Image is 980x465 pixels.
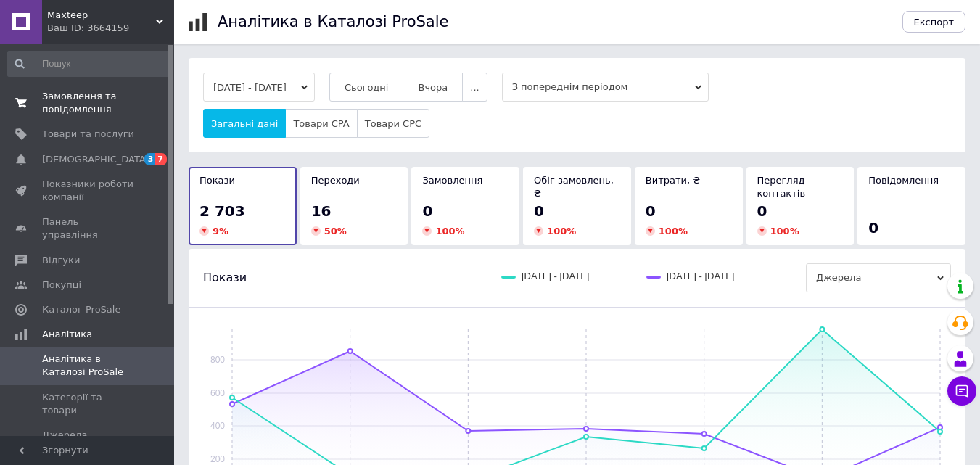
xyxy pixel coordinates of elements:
span: Товари CPA [293,118,349,129]
span: 50 % [324,226,347,236]
span: 0 [646,202,656,220]
button: Експорт [902,11,966,33]
button: Товари CPC [357,109,429,138]
span: Обіг замовлень, ₴ [534,175,614,199]
span: Покази [199,175,235,186]
span: Джерела [42,429,87,442]
span: Замовлення та повідомлення [42,90,134,116]
span: Категорії та товари [42,391,134,417]
text: 800 [210,355,225,365]
span: 100 % [770,226,799,236]
span: 0 [757,202,767,220]
button: Чат з покупцем [947,376,976,406]
button: Загальні дані [203,109,286,138]
span: Повідомлення [868,175,939,186]
span: Покупці [42,279,81,292]
span: 0 [868,219,878,236]
span: 0 [534,202,544,220]
span: Експорт [914,17,955,28]
span: Аналітика [42,328,92,341]
span: Джерела [806,263,951,292]
button: [DATE] - [DATE] [203,73,315,102]
text: 200 [210,454,225,464]
span: Каталог ProSale [42,303,120,316]
span: Переходи [311,175,360,186]
button: Сьогодні [329,73,404,102]
span: 2 703 [199,202,245,220]
span: 100 % [547,226,576,236]
span: ... [470,82,479,93]
span: З попереднім періодом [502,73,709,102]
span: Перегляд контактів [757,175,806,199]
span: Покази [203,270,247,286]
span: 16 [311,202,332,220]
span: Аналітика в Каталозі ProSale [42,353,134,379]
span: 100 % [435,226,464,236]
span: Товари CPC [365,118,421,129]
span: Maxteep [47,9,156,22]
button: ... [462,73,487,102]
span: Загальні дані [211,118,278,129]
text: 600 [210,388,225,398]
span: Товари та послуги [42,128,134,141]
span: 7 [155,153,167,165]
span: Вчора [418,82,448,93]
span: 0 [422,202,432,220]
div: Ваш ID: 3664159 [47,22,174,35]
span: Показники роботи компанії [42,178,134,204]
button: Товари CPA [285,109,357,138]
span: 9 % [213,226,228,236]
span: 3 [144,153,156,165]
button: Вчора [403,73,463,102]
span: Замовлення [422,175,482,186]
span: [DEMOGRAPHIC_DATA] [42,153,149,166]
input: Пошук [7,51,171,77]
span: 100 % [659,226,688,236]
span: Відгуки [42,254,80,267]
text: 400 [210,421,225,431]
span: Панель управління [42,215,134,242]
span: Сьогодні [345,82,389,93]
h1: Аналітика в Каталозі ProSale [218,13,448,30]
span: Витрати, ₴ [646,175,701,186]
